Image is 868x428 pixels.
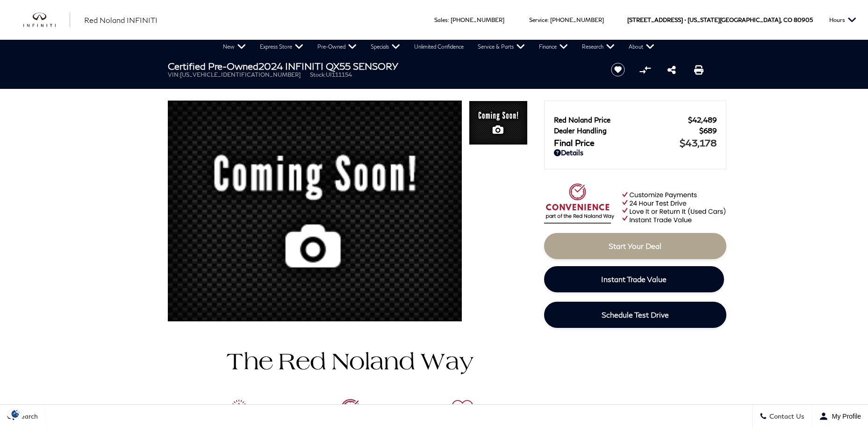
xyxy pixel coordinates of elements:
[767,413,804,421] span: Contact Us
[638,63,652,77] button: Compare vehicle
[609,241,661,250] span: Start Your Deal
[688,116,717,124] span: $42,489
[544,233,726,259] a: Start Your Deal
[550,16,604,23] a: [PHONE_NUMBER]
[812,405,868,428] button: Open user profile menu
[180,71,301,78] span: [US_VEHICLE_IDENTIFICATION_NUMBER]
[168,101,462,327] img: Certified Used 2024 Slate Gray INFINITI SENSORY image 1
[554,126,717,135] a: Dealer Handling $689
[23,13,70,28] a: infiniti
[554,148,717,157] a: Details
[84,15,158,24] span: Red Noland INFINITI
[544,266,724,292] a: Instant Trade Value
[434,16,448,23] span: Sales
[471,40,532,54] a: Service & Parts
[601,275,667,283] span: Instant Trade Value
[694,64,703,75] a: Print this Certified Pre-Owned 2024 INFINITI QX55 SENSORY
[253,40,310,54] a: Express Store
[575,40,622,54] a: Research
[84,15,158,26] a: Red Noland INFINITI
[407,40,471,54] a: Unlimited Confidence
[622,40,661,54] a: About
[5,409,26,419] section: Click to Open Cookie Consent Modal
[326,71,352,78] span: UI111154
[216,40,661,54] nav: Main Navigation
[667,64,676,75] a: Share this Certified Pre-Owned 2024 INFINITI QX55 SENSORY
[310,40,364,54] a: Pre-Owned
[14,413,38,421] span: Search
[544,302,726,328] a: Schedule Test Drive
[828,413,861,420] span: My Profile
[554,126,699,135] span: Dealer Handling
[5,409,26,419] img: Opt-Out Icon
[608,62,628,77] button: Save vehicle
[529,16,547,23] span: Service
[699,126,717,135] span: $689
[627,16,813,23] a: [STREET_ADDRESS] • [US_STATE][GEOGRAPHIC_DATA], CO 80905
[23,13,70,28] img: INFINITI
[310,71,326,78] span: Stock:
[532,40,575,54] a: Finance
[554,116,717,124] a: Red Noland Price $42,489
[168,61,595,71] h1: 2024 INFINITI QX55 SENSORY
[602,310,669,319] span: Schedule Test Drive
[680,137,717,148] span: $43,178
[168,60,258,72] strong: Certified Pre-Owned
[216,40,253,54] a: New
[554,116,688,124] span: Red Noland Price
[554,138,680,148] span: Final Price
[547,16,549,23] span: :
[364,40,407,54] a: Specials
[168,71,180,78] span: VIN:
[451,16,504,23] a: [PHONE_NUMBER]
[469,101,528,146] img: Certified Used 2024 Slate Gray INFINITI SENSORY image 1
[554,137,717,148] a: Final Price $43,178
[448,16,449,23] span: :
